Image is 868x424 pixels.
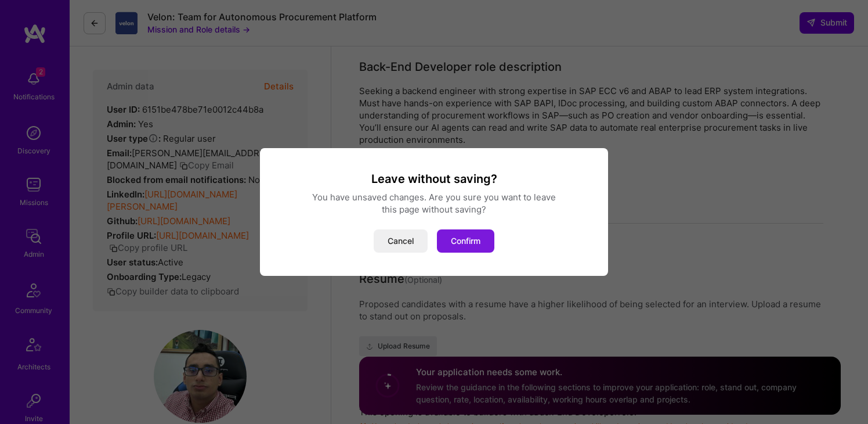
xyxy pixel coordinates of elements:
div: this page without saving? [274,203,594,215]
div: You have unsaved changes. Are you sure you want to leave [274,191,594,203]
div: modal [260,148,608,276]
button: Confirm [437,229,494,253]
h3: Leave without saving? [274,171,594,186]
button: Cancel [374,229,428,253]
